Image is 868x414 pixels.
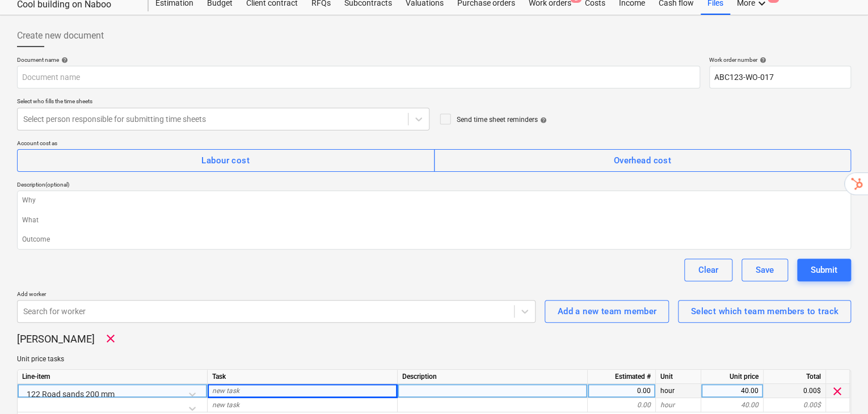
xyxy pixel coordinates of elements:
[17,354,851,364] p: Unit price tasks
[212,387,239,395] span: new task
[741,259,788,281] button: Save
[434,149,852,172] button: Overhead cost
[201,153,250,168] div: Labour cost
[690,304,838,319] div: Select which team members to track
[709,56,851,64] div: Work order number
[457,115,547,125] div: Send time sheet reminders
[208,370,398,384] div: Task
[17,66,700,88] input: Document name
[592,398,651,412] div: 0.00
[613,153,671,168] div: Overhead cost
[17,29,104,43] span: Create new document
[764,398,826,412] div: 0.00$
[698,263,718,277] div: Clear
[756,263,774,277] div: Save
[656,384,701,398] div: hour
[557,304,656,319] div: Add a new team member
[678,300,851,323] button: Select which team members to track
[104,332,117,345] span: Remove worker
[17,181,851,188] div: Description (optional)
[17,290,536,300] p: Add worker
[588,370,656,384] div: Estimated #
[17,149,435,172] button: Labour cost
[17,332,95,346] p: [PERSON_NAME]
[538,117,547,124] span: help
[17,140,851,147] div: Account cost as
[757,57,766,64] span: help
[706,384,759,398] div: 40.00
[684,259,732,281] button: Clear
[656,370,701,384] div: Unit
[831,384,844,398] span: clear
[701,370,764,384] div: Unit price
[709,66,851,88] input: Order number
[17,56,700,64] div: Document name
[212,401,239,409] span: new task
[59,57,68,64] span: help
[764,370,826,384] div: Total
[764,384,826,398] div: 0.00$
[17,98,429,105] div: Select who fills the time sheets
[398,370,588,384] div: Description
[545,300,669,323] button: Add a new team member
[656,398,701,412] div: hour
[797,259,851,281] button: Submit
[592,384,651,398] div: 0.00
[811,263,837,277] div: Submit
[18,370,208,384] div: Line-item
[706,398,759,412] div: 40.00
